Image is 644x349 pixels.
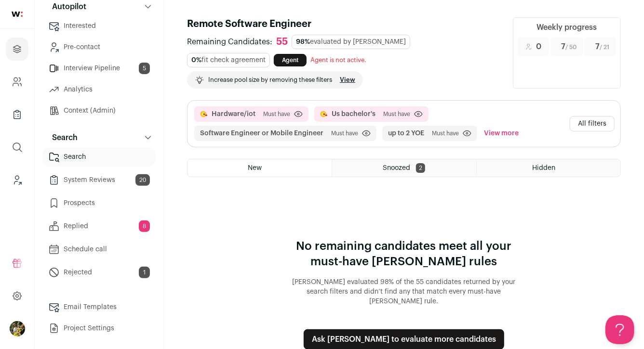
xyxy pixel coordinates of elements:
span: 2 [416,163,425,173]
span: Must have [432,129,459,137]
a: Projects [6,38,28,61]
span: 0 [536,41,541,52]
span: 7 [596,41,610,52]
span: Must have [331,129,358,137]
span: Remaining Candidates: [187,36,272,48]
a: View [340,76,355,84]
a: Pre-contact [42,38,156,57]
a: Company Lists [6,103,28,126]
p: Autopilot [46,1,86,13]
span: 5 [139,63,150,74]
a: Hidden [477,159,620,177]
span: Agent is not active. [310,57,366,63]
a: Rejected1 [42,263,156,282]
p: [PERSON_NAME] evaluated 98% of the 55 candidates returned by your search filters and didn’t find ... [283,277,524,306]
span: Hidden [532,165,555,171]
a: System Reviews20 [42,170,156,190]
a: Schedule call [42,240,156,259]
a: Email Templates [42,297,156,317]
a: Snoozed 2 [332,159,476,177]
a: Leads (Backoffice) [6,168,28,192]
h1: Remote Software Engineer [187,17,501,31]
button: Software Engineer or Mobile Engineer [200,129,323,138]
iframe: Help Scout Beacon - Open [605,315,634,344]
span: / 21 [600,44,610,50]
span: 0% [191,57,201,64]
a: Interested [42,16,156,36]
p: Search [46,132,78,143]
button: Us bachelor's [332,109,376,119]
a: Project Settings [42,319,156,338]
div: Weekly progress [537,22,597,33]
span: 8 [139,220,150,232]
div: 55 [276,36,288,48]
div: evaluated by [PERSON_NAME] [292,35,410,49]
button: Open dropdown [10,321,25,336]
span: / 50 [565,44,577,50]
span: 20 [135,174,150,186]
button: Hardware/iot [212,109,255,119]
span: 98% [296,39,310,45]
span: 7 [561,41,577,52]
button: All filters [570,116,615,131]
a: Context (Admin) [42,101,156,120]
button: up to 2 YOE [388,129,424,138]
img: 6689865-medium_jpg [10,321,25,336]
div: fit check agreement [187,53,270,67]
a: Replied8 [42,217,156,236]
a: Interview Pipeline5 [42,59,156,78]
span: Snoozed [383,165,410,171]
a: Prospects [42,194,156,213]
p: Increase pool size by removing these filters [208,76,332,84]
img: wellfound-shorthand-0d5821cbd27db2630d0214b213865d53afaa358527fdda9d0ea32b1df1b89c2c.svg [12,12,23,17]
a: Analytics [42,80,156,99]
span: Must have [383,110,410,118]
a: Agent [274,54,307,66]
button: View more [482,126,521,141]
p: No remaining candidates meet all your must-have [PERSON_NAME] rules [283,239,524,270]
a: Search [42,147,156,167]
button: Search [42,128,156,147]
span: Must have [263,110,290,118]
span: New [248,165,262,171]
a: Company and ATS Settings [6,70,28,93]
span: 1 [139,267,150,278]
